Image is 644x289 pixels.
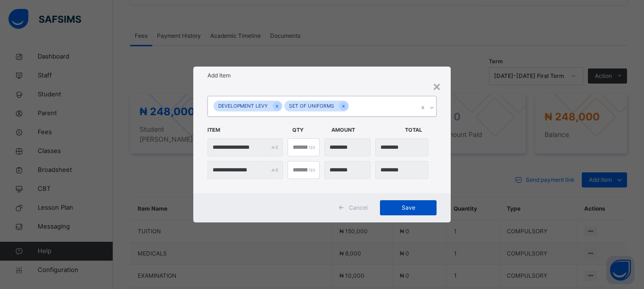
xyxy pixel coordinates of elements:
[284,101,339,111] div: SET OF UNIFORMS
[349,204,368,212] span: Cancel
[207,121,288,139] span: Item
[432,76,441,96] div: ×
[214,101,272,111] div: DEVELOPMENT LEVY
[207,71,437,80] h1: Add Item
[331,121,400,139] span: Amount
[387,204,429,212] span: Save
[292,121,327,139] span: Qty
[405,121,439,139] span: Total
